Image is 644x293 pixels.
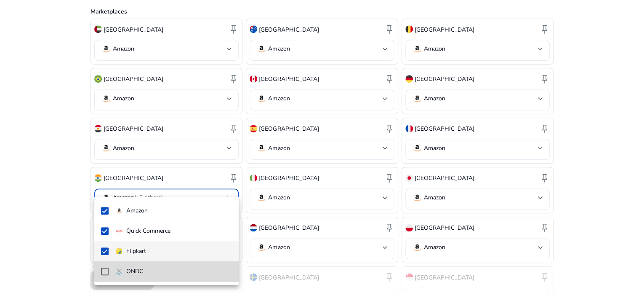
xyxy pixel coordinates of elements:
img: quick-commerce.gif [115,227,123,235]
img: flipkart.svg [115,247,123,255]
p: Flipkart [126,247,146,256]
img: amazon.svg [115,207,123,215]
p: Amazon [126,206,148,215]
img: ondc-sm.webp [115,268,123,275]
p: ONDC [126,267,143,276]
p: Quick Commerce [126,226,170,236]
